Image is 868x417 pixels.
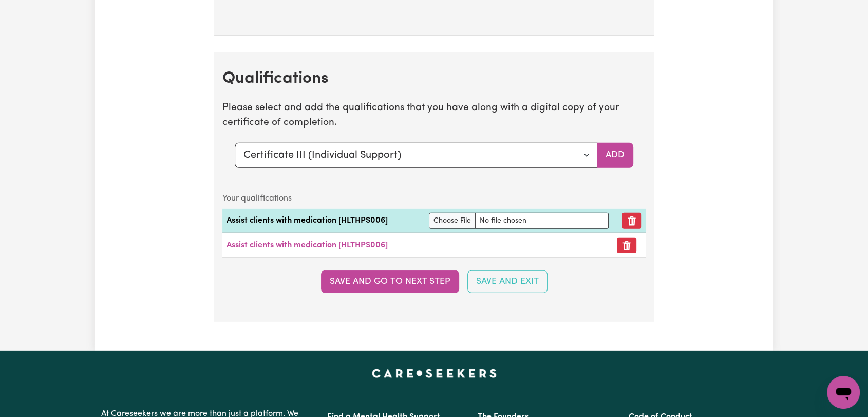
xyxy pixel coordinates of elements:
iframe: Button to launch messaging window [827,376,860,409]
button: Remove qualification [622,213,641,229]
button: Save and go to next step [321,270,459,293]
button: Add selected qualification [597,143,633,168]
button: Save and Exit [467,270,548,293]
h2: Qualifications [222,69,646,88]
td: Assist clients with medication [HLTHPS006] [222,209,425,233]
a: Assist clients with medication [HLTHPS006] [227,241,388,249]
a: Careseekers home page [372,369,497,377]
p: Please select and add the qualifications that you have along with a digital copy of your certific... [222,101,646,131]
button: Remove certificate [617,238,636,253]
caption: Your qualifications [222,188,646,209]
